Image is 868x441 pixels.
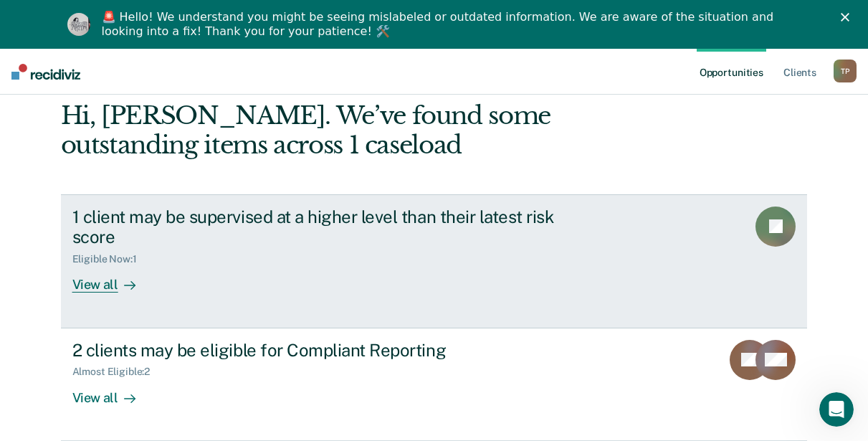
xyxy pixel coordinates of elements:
iframe: Intercom live chat [819,392,854,427]
button: TP [834,60,857,82]
a: Opportunities [697,49,766,95]
div: 1 client may be supervised at a higher level than their latest risk score [72,207,576,248]
img: Recidiviz [11,64,80,80]
div: View all [72,378,153,406]
div: View all [72,265,153,293]
div: T P [834,60,857,82]
div: Hi, [PERSON_NAME]. We’ve found some outstanding items across 1 caseload [61,101,659,160]
div: 🚨 Hello! We understand you might be seeing mislabeled or outdated information. We are aware of th... [102,10,778,39]
div: Eligible Now : 1 [72,253,148,265]
a: Clients [781,49,819,95]
a: 2 clients may be eligible for Compliant ReportingAlmost Eligible:2View all [61,328,808,441]
img: Profile image for Kim [67,13,90,36]
div: Almost Eligible : 2 [72,366,162,378]
a: 1 client may be supervised at a higher level than their latest risk scoreEligible Now:1View all [61,194,808,328]
div: Close [841,13,855,22]
div: 2 clients may be eligible for Compliant Reporting [72,340,576,361]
